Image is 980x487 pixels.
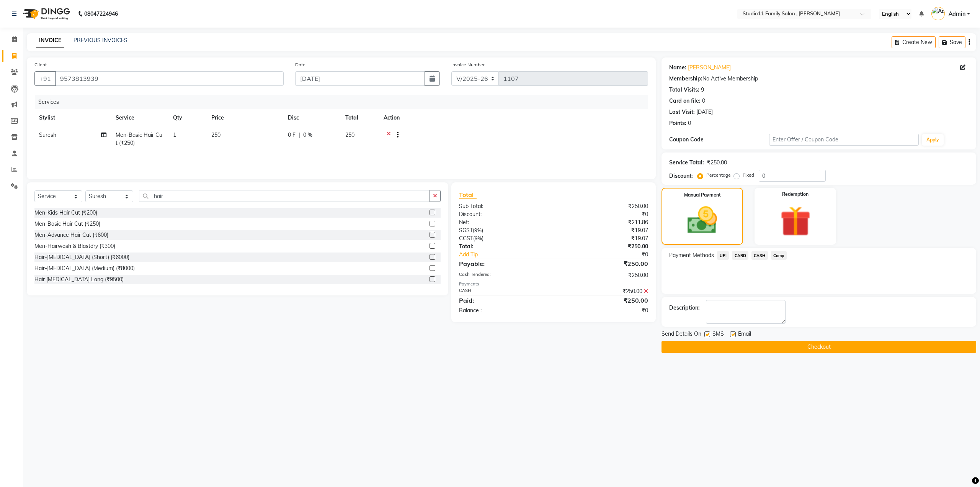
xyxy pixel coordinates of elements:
div: Discount: [669,172,693,180]
div: ₹19.07 [554,234,654,243]
div: 9 [701,86,704,94]
span: CGST [459,235,473,242]
label: Date [295,61,305,68]
th: Service [111,109,168,126]
div: Hair-[MEDICAL_DATA] (Short) (₹6000) [34,253,129,261]
th: Price [207,109,283,126]
th: Action [379,109,648,126]
img: _gift.svg [771,202,820,240]
div: 0 [702,97,705,105]
th: Total [341,109,379,126]
div: Membership: [669,75,702,83]
span: UPI [717,251,729,260]
div: Card on file: [669,97,701,105]
div: Last Visit: [669,108,695,116]
span: 9% [474,227,482,233]
span: 9% [475,235,482,241]
div: No Active Membership [669,75,969,83]
div: [DATE] [696,108,713,116]
div: Men-Hairwash & Blastdry (₹300) [34,242,115,250]
a: PREVIOUS INVOICES [73,37,127,44]
div: Men-Basic Hair Cut (₹250) [34,220,100,228]
div: ₹250.00 [707,159,727,167]
button: +91 [34,71,56,86]
div: ₹250.00 [554,287,654,295]
div: Sub Total: [453,202,554,210]
input: Enter Offer / Coupon Code [769,134,919,146]
span: SGST [459,227,473,234]
div: Description: [669,304,700,312]
span: Total [459,191,477,199]
div: Name: [669,64,686,72]
div: ₹0 [554,307,654,315]
div: Men-Advance Hair Cut (₹600) [34,231,108,239]
span: | [299,131,300,139]
div: Balance : [453,307,554,315]
span: CARD [732,251,748,260]
span: Suresh [39,131,56,138]
span: CASH [751,251,768,260]
div: Net: [453,218,554,226]
div: Paid: [453,296,554,305]
button: Create New [892,36,936,48]
div: Total Visits: [669,86,699,94]
div: ( ) [453,234,554,243]
input: Search or Scan [139,190,430,202]
div: Service Total: [669,159,704,167]
span: Email [738,330,751,339]
button: Checkout [661,341,976,353]
div: Men-Kids Hair Cut (₹200) [34,209,97,217]
div: ₹0 [570,251,654,259]
div: ₹250.00 [554,259,654,268]
div: ₹250.00 [554,271,654,279]
button: Apply [922,134,944,146]
div: ₹0 [554,210,654,218]
div: Services [35,95,654,109]
div: Hair-[MEDICAL_DATA] (Medium) (₹8000) [34,264,135,272]
label: Client [34,61,47,68]
span: 250 [345,131,354,138]
div: ₹250.00 [554,296,654,305]
div: Payable: [453,259,554,268]
label: Invoice Number [451,61,485,68]
span: Admin [949,10,965,18]
b: 08047224946 [84,3,118,25]
label: Redemption [782,191,808,198]
span: Comp [771,251,787,260]
div: Total: [453,243,554,251]
span: 250 [211,131,220,138]
span: SMS [712,330,724,339]
div: Hair [MEDICAL_DATA] Long (₹9500) [34,275,124,284]
label: Manual Payment [684,192,721,198]
span: 0 F [288,131,296,139]
th: Disc [283,109,341,126]
span: Men-Basic Hair Cut (₹250) [116,131,162,146]
span: Send Details On [661,330,701,339]
th: Qty [168,109,207,126]
input: Search by Name/Mobile/Email/Code [55,71,284,86]
img: Admin [931,7,945,20]
span: Payment Methods [669,251,714,259]
div: Payments [459,281,648,287]
span: 1 [173,131,176,138]
div: Discount: [453,210,554,218]
th: Stylist [34,109,111,126]
div: Points: [669,119,686,127]
div: ₹19.07 [554,226,654,234]
button: Save [939,36,965,48]
div: ( ) [453,226,554,234]
label: Percentage [706,172,731,179]
div: Coupon Code [669,136,769,144]
img: _cash.svg [678,203,727,238]
img: logo [20,3,72,25]
div: ₹211.86 [554,218,654,226]
a: [PERSON_NAME] [688,64,731,72]
div: ₹250.00 [554,202,654,210]
a: INVOICE [36,34,64,48]
div: 0 [688,119,691,127]
a: Add Tip [453,251,570,259]
div: ₹250.00 [554,243,654,251]
div: CASH [453,287,554,295]
span: 0 % [303,131,312,139]
label: Fixed [743,172,754,179]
